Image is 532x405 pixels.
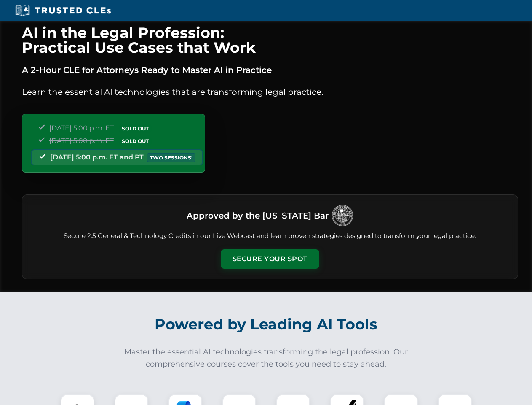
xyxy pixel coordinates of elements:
p: Secure 2.5 General & Technology Credits in our Live Webcast and learn proven strategies designed ... [32,231,508,241]
span: [DATE] 5:00 p.m. ET [49,124,114,132]
img: Trusted CLEs [13,4,113,17]
p: A 2-Hour CLE for Attorneys Ready to Master AI in Practice [22,63,518,77]
p: Master the essential AI technologies transforming the legal profession. Our comprehensive courses... [119,346,414,370]
h1: AI in the Legal Profession: Practical Use Cases that Work [22,25,518,55]
span: SOLD OUT [119,137,152,146]
img: Logo [332,205,353,226]
button: Secure Your Spot [221,249,319,269]
span: [DATE] 5:00 p.m. ET [49,137,114,145]
span: SOLD OUT [119,124,152,133]
p: Learn the essential AI technologies that are transforming legal practice. [22,85,518,99]
h2: Powered by Leading AI Tools [33,310,500,339]
h3: Approved by the [US_STATE] Bar [187,208,329,223]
